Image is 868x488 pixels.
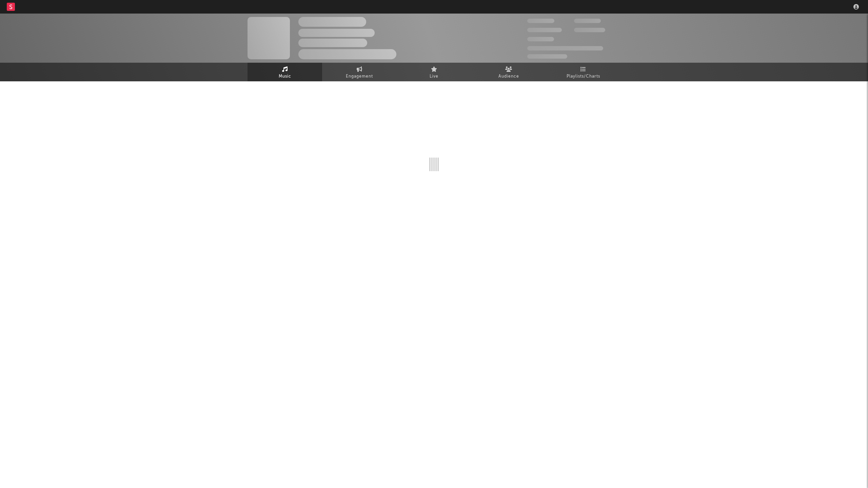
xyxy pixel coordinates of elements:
[527,46,603,50] span: 50.000.000 Monthly Listeners
[574,28,605,32] span: 1.000.000
[527,19,554,23] span: 300.000
[498,73,519,81] span: Audience
[574,19,601,23] span: 100.000
[322,63,397,81] a: Engagement
[567,73,600,81] span: Playlists/Charts
[346,73,373,81] span: Engagement
[527,28,562,32] span: 50.000.000
[397,63,471,81] a: Live
[430,73,438,81] span: Live
[471,63,546,81] a: Audience
[279,73,291,81] span: Music
[527,37,554,41] span: 100.000
[546,63,620,81] a: Playlists/Charts
[248,63,322,81] a: Music
[527,54,567,59] span: Jump Score: 85.0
